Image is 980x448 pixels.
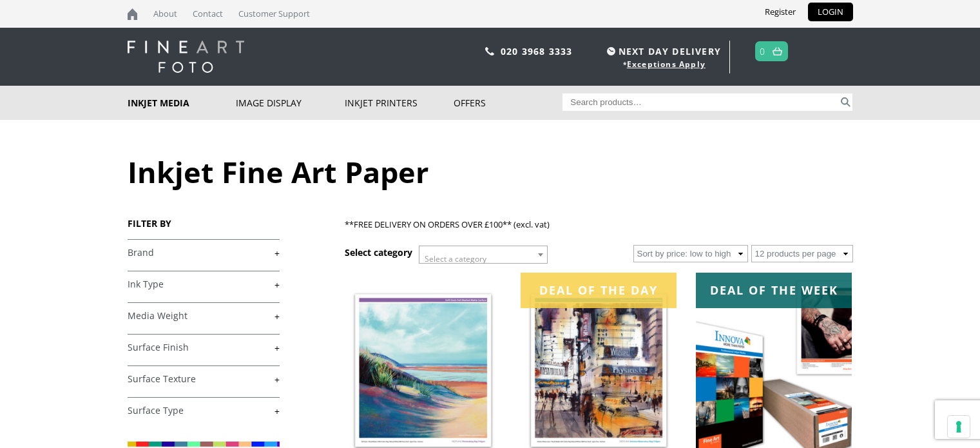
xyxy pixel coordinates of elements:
[521,273,677,308] div: Deal of the day
[604,44,721,59] span: NEXT DAY DELIVERY
[128,342,280,354] a: +
[128,373,280,385] a: +
[128,152,853,191] h1: Inkjet Fine Art Paper
[128,247,280,259] a: +
[838,93,853,111] button: Search
[454,86,562,120] a: Offers
[773,47,782,55] img: basket.svg
[760,42,765,61] a: 0
[562,93,838,111] input: Search products…
[236,86,345,120] a: Image Display
[128,365,280,391] h4: Surface Texture
[948,416,970,438] button: Your consent preferences for tracking technologies
[627,59,706,70] a: Exceptions Apply
[128,239,280,265] h4: Brand
[345,217,852,232] p: **FREE DELIVERY ON ORDERS OVER £100** (excl. vat)
[128,397,280,423] h4: Surface Type
[345,246,412,258] h3: Select category
[128,310,280,322] a: +
[501,45,573,57] a: 020 3968 3333
[485,47,494,55] img: phone.svg
[425,253,486,264] span: Select a category
[607,47,615,55] img: time.svg
[128,271,280,297] h4: Ink Type
[633,245,748,262] select: Shop order
[696,273,852,308] div: Deal of the week
[755,3,805,21] a: Register
[128,86,236,120] a: Inkjet Media
[128,278,280,291] a: +
[128,405,280,417] a: +
[345,86,454,120] a: Inkjet Printers
[128,217,280,229] h3: FILTER BY
[128,334,280,360] h4: Surface Finish
[128,41,244,73] img: logo-white.svg
[128,302,280,328] h4: Media Weight
[808,3,853,21] a: LOGIN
